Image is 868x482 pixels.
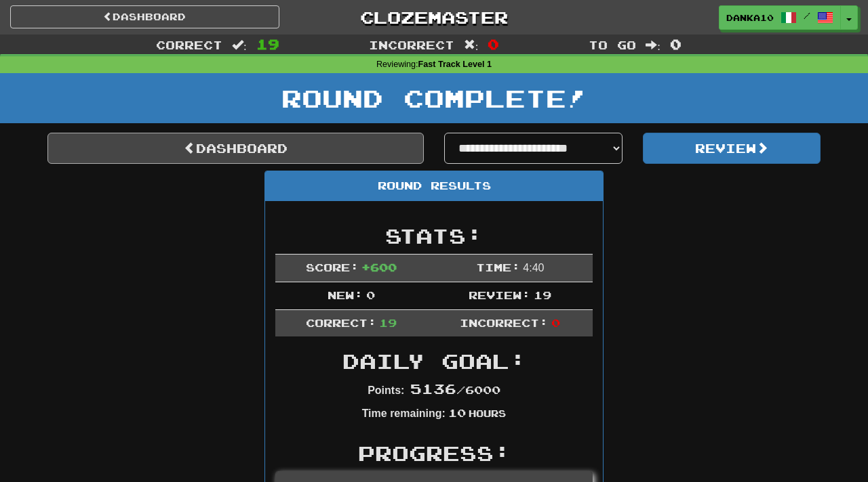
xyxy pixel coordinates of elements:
[551,316,560,329] span: 0
[719,5,841,30] a: Danka10 /
[804,11,810,20] span: /
[275,225,593,247] h2: Stats:
[460,316,548,329] span: Incorrect:
[265,171,603,201] div: Round Results
[275,350,593,372] h2: Daily Goal:
[523,262,544,273] span: 4 : 40
[464,39,479,51] span: :
[448,406,466,419] span: 10
[156,38,222,51] span: Correct
[410,383,500,396] span: / 6000
[589,38,636,51] span: To go
[646,39,660,51] span: :
[256,36,279,52] span: 19
[10,5,279,28] a: Dashboard
[418,60,492,69] strong: Fast Track Level 1
[232,39,247,51] span: :
[47,133,424,164] a: Dashboard
[361,261,397,273] span: + 600
[476,261,520,273] span: Time:
[469,288,530,301] span: Review:
[366,288,375,301] span: 0
[469,408,506,419] small: Hours
[306,316,376,329] span: Correct:
[670,36,682,52] span: 0
[300,5,569,29] a: Clozemaster
[379,316,397,329] span: 19
[726,12,774,24] span: Danka10
[410,380,456,397] span: 5136
[488,36,499,52] span: 0
[369,38,454,51] span: Incorrect
[275,442,593,464] h2: Progress:
[368,385,404,396] strong: Points:
[5,85,863,112] h1: Round Complete!
[643,133,821,164] button: Review
[306,261,359,273] span: Score:
[328,288,363,301] span: New:
[362,408,446,419] strong: Time remaining:
[534,288,551,301] span: 19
